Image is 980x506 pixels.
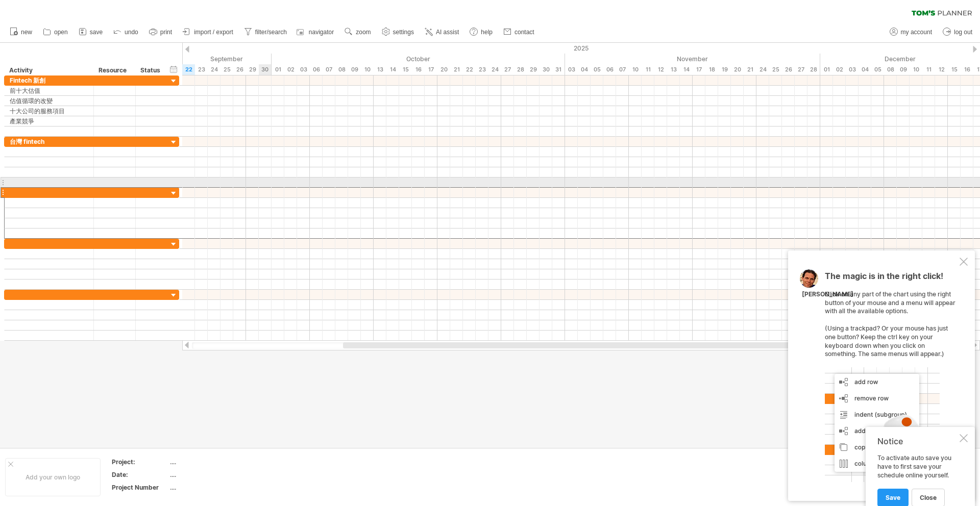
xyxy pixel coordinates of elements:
div: Friday, 26 September 2025 [233,64,246,75]
div: Project: [112,458,168,466]
div: Status [140,65,162,75]
div: Wednesday, 15 October 2025 [399,64,412,75]
a: settings [379,26,417,39]
div: Monday, 1 December 2025 [820,64,833,75]
div: Wednesday, 26 November 2025 [782,64,795,75]
span: close [920,494,937,501]
a: filter/search [241,26,290,39]
div: Friday, 31 October 2025 [552,64,565,75]
div: 估值循環的改變 [10,96,88,106]
div: Friday, 10 October 2025 [361,64,374,75]
a: contact [501,26,537,39]
span: undo [125,29,138,36]
div: Monday, 29 September 2025 [246,64,259,75]
div: Tuesday, 7 October 2025 [323,64,335,75]
div: Wednesday, 24 September 2025 [208,64,220,75]
div: Fintech 新創 [10,75,88,85]
div: Monday, 13 October 2025 [374,64,386,75]
a: save [76,26,106,39]
span: open [54,29,68,36]
div: Thursday, 25 September 2025 [220,64,233,75]
div: Friday, 17 October 2025 [425,64,437,75]
div: 前十大估值 [10,86,88,95]
a: open [40,26,71,39]
div: Friday, 5 December 2025 [871,64,884,75]
a: new [7,26,35,39]
a: AI assist [422,26,462,39]
span: my account [901,29,932,36]
div: Monday, 8 December 2025 [884,64,897,75]
span: contact [514,29,534,36]
div: Monday, 3 November 2025 [565,64,578,75]
span: filter/search [255,29,287,36]
span: zoom [356,29,371,36]
div: Tuesday, 23 September 2025 [195,64,208,75]
span: The magic is in the right click! [825,271,943,286]
div: Friday, 12 December 2025 [935,64,948,75]
div: Monday, 6 October 2025 [310,64,323,75]
div: Monday, 27 October 2025 [501,64,514,75]
a: zoom [342,26,374,39]
div: Thursday, 2 October 2025 [284,64,297,75]
div: Thursday, 6 November 2025 [603,64,616,75]
span: Save [886,494,900,501]
a: import / export [180,26,236,39]
div: Tuesday, 21 October 2025 [450,64,463,75]
div: Thursday, 4 December 2025 [859,64,871,75]
div: [PERSON_NAME] [802,290,853,299]
div: Wednesday, 19 November 2025 [718,64,731,75]
div: 產業競爭 [10,116,88,126]
span: help [481,29,493,36]
div: Tuesday, 2 December 2025 [833,64,846,75]
div: Friday, 14 November 2025 [680,64,693,75]
div: Monday, 22 September 2025 [182,64,195,75]
span: AI assist [436,29,459,36]
div: Tuesday, 18 November 2025 [705,64,718,75]
div: Monday, 10 November 2025 [629,64,642,75]
div: Click on any part of the chart using the right button of your mouse and a menu will appear with a... [825,272,958,482]
div: Tuesday, 11 November 2025 [642,64,654,75]
div: .... [170,483,256,492]
div: Tuesday, 28 October 2025 [514,64,527,75]
span: (Using a trackpad? Or your mouse has just one button? Keep the ctrl key on your keyboard down whe... [825,324,948,358]
div: 台灣 fintech [10,137,88,146]
div: Friday, 28 November 2025 [807,64,820,75]
div: Tuesday, 25 November 2025 [769,64,782,75]
div: Thursday, 9 October 2025 [348,64,361,75]
div: Tuesday, 4 November 2025 [578,64,591,75]
div: Friday, 7 November 2025 [616,64,629,75]
div: Activity [9,65,88,75]
div: .... [170,458,256,466]
div: Wednesday, 22 October 2025 [463,64,476,75]
div: Thursday, 23 October 2025 [476,64,488,75]
div: Wednesday, 3 December 2025 [846,64,859,75]
div: Wednesday, 29 October 2025 [527,64,540,75]
a: print [146,26,175,39]
div: Wednesday, 12 November 2025 [654,64,667,75]
div: Notice [877,436,958,446]
div: Tuesday, 14 October 2025 [386,64,399,75]
div: Wednesday, 1 October 2025 [272,64,284,75]
div: Monday, 15 December 2025 [948,64,961,75]
a: log out [940,26,975,39]
div: Friday, 24 October 2025 [488,64,501,75]
div: Tuesday, 9 December 2025 [897,64,910,75]
div: To activate auto save you have to first save your schedule online yourself. [877,454,958,505]
div: Thursday, 16 October 2025 [412,64,425,75]
a: help [467,26,496,39]
span: import / export [194,29,233,36]
div: Friday, 21 November 2025 [744,64,756,75]
span: print [160,29,172,36]
div: November 2025 [565,54,820,64]
div: Thursday, 30 October 2025 [540,64,552,75]
div: Thursday, 11 December 2025 [922,64,935,75]
span: settings [393,29,414,36]
div: 十大公司的服務項目 [10,106,88,116]
div: .... [170,470,256,479]
div: October 2025 [272,54,565,64]
div: Wednesday, 8 October 2025 [335,64,348,75]
span: new [21,29,32,36]
div: Wednesday, 10 December 2025 [910,64,922,75]
div: Resource [99,65,130,75]
div: Thursday, 13 November 2025 [667,64,680,75]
